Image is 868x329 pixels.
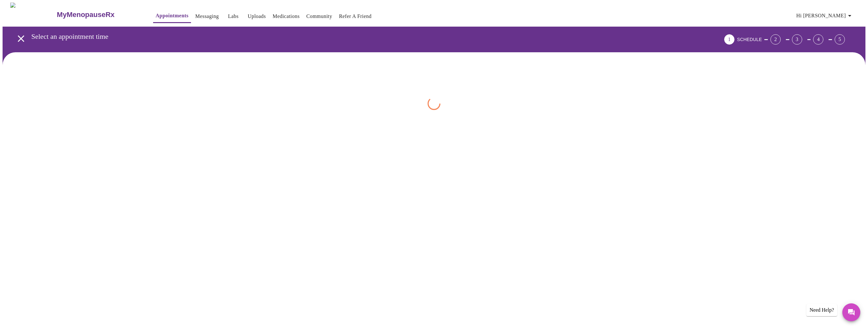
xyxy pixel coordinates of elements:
button: Messaging [193,10,221,23]
h3: MyMenopauseRx [57,11,115,19]
h3: Select an appointment time [31,32,689,41]
button: Refer a Friend [336,10,374,23]
img: MyMenopauseRx Logo [10,3,56,27]
a: Uploads [248,12,266,21]
button: Uploads [245,10,269,23]
button: Hi [PERSON_NAME] [794,9,856,22]
button: Messages [842,303,860,321]
button: Medications [270,10,302,23]
a: Community [306,12,332,21]
button: Appointments [153,9,191,23]
a: MyMenopauseRx [56,4,140,26]
div: 5 [835,34,845,45]
span: Hi [PERSON_NAME] [796,11,854,20]
a: Refer a Friend [339,12,372,21]
div: 3 [792,34,802,45]
div: 1 [724,34,734,45]
button: Labs [223,10,244,23]
div: 2 [770,34,781,45]
div: 4 [813,34,823,45]
button: Community [304,10,335,23]
a: Appointments [156,11,188,20]
button: open drawer [12,29,30,48]
span: SCHEDULE [737,37,762,42]
a: Medications [273,12,299,21]
div: Need Help? [806,304,837,316]
a: Messaging [195,12,219,21]
a: Labs [228,12,239,21]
